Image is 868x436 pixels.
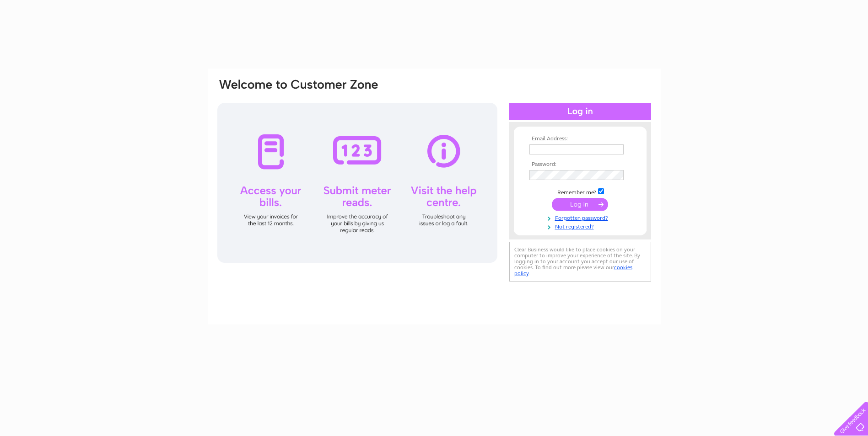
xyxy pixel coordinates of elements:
[527,187,633,196] td: Remember me?
[527,136,633,142] th: Email Address:
[509,242,651,282] div: Clear Business would like to place cookies on your computer to improve your experience of the sit...
[552,198,608,211] input: Submit
[529,222,633,230] a: Not registered?
[527,161,633,168] th: Password:
[529,213,633,222] a: Forgotten password?
[514,264,632,276] a: cookies policy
